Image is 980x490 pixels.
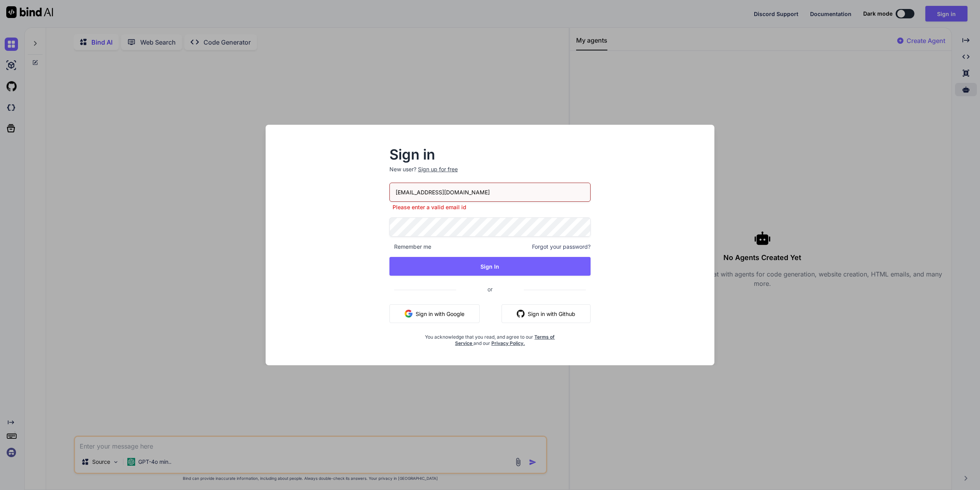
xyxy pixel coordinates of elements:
span: Forgot your password? [532,243,591,251]
button: Sign In [389,257,591,276]
button: Sign in with Google [389,304,480,323]
p: New user? [389,165,591,183]
span: Remember me [389,243,431,251]
button: Sign in with Github [502,304,591,323]
div: You acknowledge that you read, and agree to our and our [423,329,557,346]
a: Privacy Policy. [491,340,525,346]
div: Sign up for free [418,165,458,173]
p: Please enter a valid email id [389,203,591,211]
input: Login or Email [389,183,591,202]
img: google [405,310,412,318]
img: github [517,310,525,318]
a: Terms of Service [455,334,555,346]
h2: Sign in [389,148,591,161]
span: or [456,280,524,299]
